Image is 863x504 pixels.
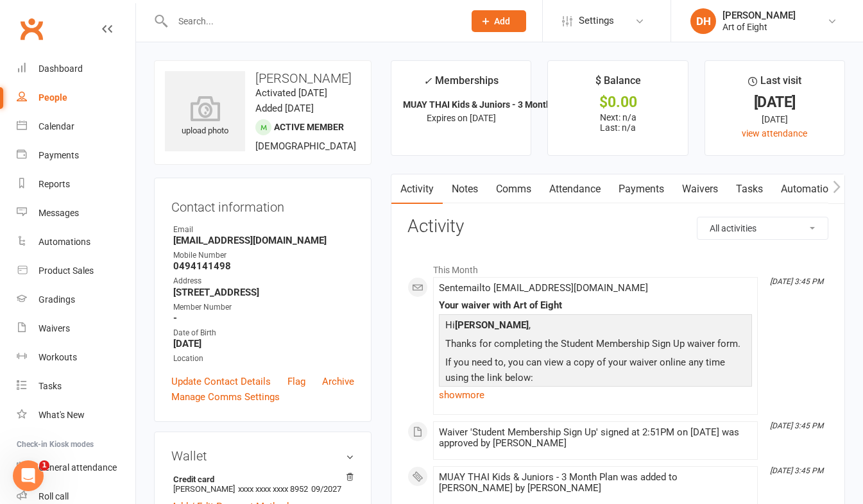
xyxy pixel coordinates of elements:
div: Date of Birth [173,327,354,339]
div: Mobile Number [173,249,354,262]
div: Automations [38,237,90,247]
strong: MUAY THAI Kids & Juniors - 3 Month Plan [403,99,572,110]
input: Search... [169,12,455,30]
li: [PERSON_NAME] [171,473,354,496]
div: Memberships [423,72,499,96]
span: 09/2027 [311,484,341,494]
div: Product Sales [38,265,94,276]
div: Dashboard [38,63,83,74]
a: Waivers [17,314,135,343]
time: Added [DATE] [255,103,314,114]
strong: [STREET_ADDRESS] [173,287,354,298]
div: People [38,92,67,103]
a: Automations [17,228,135,256]
a: show more [439,386,752,404]
p: Hi , [442,317,749,336]
a: Flag [287,374,305,389]
a: Tasks [727,174,772,204]
a: Notes [443,174,487,204]
button: Add [472,10,526,32]
strong: [EMAIL_ADDRESS][DOMAIN_NAME] [173,235,354,246]
div: Reports [38,179,70,189]
a: Attendance [540,174,610,204]
div: Address [173,275,354,287]
a: Product Sales [17,256,135,285]
div: Gradings [38,294,75,305]
div: $ Balance [595,72,641,96]
a: What's New [17,401,135,430]
div: Roll call [38,491,69,501]
div: Member Number [173,301,354,314]
div: DH [690,8,716,34]
h3: [PERSON_NAME] [165,71,361,85]
a: Reports [17,170,135,199]
a: Workouts [17,343,135,372]
div: What's New [38,410,85,420]
div: Waiver 'Student Membership Sign Up' signed at 2:51PM on [DATE] was approved by [PERSON_NAME] [439,427,752,449]
span: Settings [579,6,614,35]
span: 1 [39,460,49,471]
a: Waivers [673,174,727,204]
a: Calendar [17,112,135,141]
a: Manage Comms Settings [171,389,280,405]
strong: 0494141498 [173,260,354,272]
div: [PERSON_NAME] [722,10,796,21]
span: Active member [274,122,344,132]
p: If you need to, you can view a copy of your waiver online any time using the link below: [442,355,749,389]
strong: [DATE] [173,338,354,349]
i: [DATE] 3:45 PM [770,466,823,475]
a: Comms [487,174,540,204]
h3: Activity [407,217,828,237]
span: Sent email to [EMAIL_ADDRESS][DOMAIN_NAME] [439,282,648,294]
a: Clubworx [15,13,47,45]
a: Payments [610,174,673,204]
div: Location [173,353,354,365]
strong: - [173,312,354,324]
a: Archive [322,374,354,389]
strong: Credit card [173,475,348,484]
a: Update Contact Details [171,374,271,389]
span: [DEMOGRAPHIC_DATA] [255,140,356,152]
div: MUAY THAI Kids & Juniors - 3 Month Plan was added to [PERSON_NAME] by [PERSON_NAME] [439,472,752,494]
p: Thanks for completing the Student Membership Sign Up waiver form. [442,336,749,355]
div: Tasks [38,381,62,391]
time: Activated [DATE] [255,87,327,99]
i: ✓ [423,75,432,87]
span: xxxx xxxx xxxx 8952 [238,484,308,494]
a: General attendance kiosk mode [17,453,135,482]
iframe: Intercom live chat [13,460,44,491]
div: [DATE] [717,112,833,126]
a: Payments [17,141,135,170]
div: Payments [38,150,79,160]
a: Tasks [17,372,135,401]
h3: Contact information [171,195,354,214]
strong: [PERSON_NAME] [455,319,529,331]
a: People [17,83,135,112]
a: Activity [391,174,443,204]
span: Expires on [DATE] [427,113,496,123]
div: Your waiver with Art of Eight [439,300,752,311]
div: Calendar [38,121,74,131]
div: Workouts [38,352,77,362]
div: $0.00 [560,96,676,109]
a: Automations [772,174,848,204]
div: Waivers [38,323,70,333]
a: view attendance [742,128,807,139]
div: Messages [38,208,79,218]
div: Email [173,224,354,236]
p: Next: n/a Last: n/a [560,112,676,133]
i: [DATE] 3:45 PM [770,421,823,430]
h3: Wallet [171,449,354,463]
a: Messages [17,199,135,228]
a: Dashboard [17,55,135,83]
span: Add [494,16,510,26]
div: [DATE] [717,96,833,109]
div: General attendance [38,462,117,473]
div: Art of Eight [722,21,796,33]
a: Gradings [17,285,135,314]
div: Last visit [748,72,801,96]
div: upload photo [165,96,245,138]
li: This Month [407,256,828,277]
i: [DATE] 3:45 PM [770,277,823,286]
